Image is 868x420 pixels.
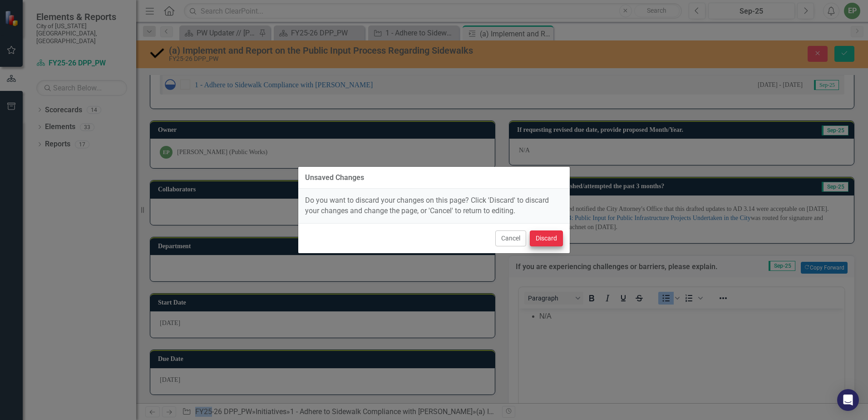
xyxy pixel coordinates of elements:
[298,189,570,223] div: Do you want to discard your changes on this page? Click 'Discard' to discard your changes and cha...
[837,389,859,411] div: Open Intercom Messenger
[530,230,563,246] button: Discard
[20,2,323,13] li: N/A
[305,174,364,182] div: Unsaved Changes
[495,230,526,246] button: Cancel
